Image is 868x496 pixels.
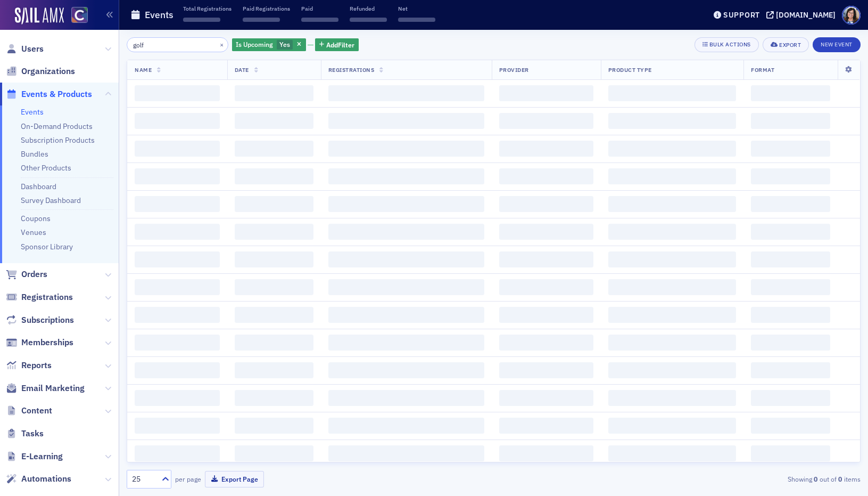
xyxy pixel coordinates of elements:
a: Subscription Products [21,135,95,145]
span: ‌ [135,279,220,295]
span: E-Learning [21,451,63,462]
span: ‌ [751,224,830,240]
p: Paid Registrations [243,5,290,12]
a: Events [21,107,44,117]
span: ‌ [135,85,220,101]
button: × [217,39,227,49]
span: ‌ [135,251,220,267]
span: ‌ [235,168,313,184]
div: Showing out of items [623,474,861,484]
span: ‌ [235,445,313,461]
span: ‌ [499,307,593,323]
span: Provider [499,66,529,74]
a: Reports [6,360,52,371]
div: Export [779,42,801,48]
span: Product Type [608,66,652,74]
span: ‌ [499,141,593,157]
a: Venues [21,227,46,237]
button: Export Page [205,471,264,487]
span: ‌ [350,18,387,22]
span: Orders [21,269,47,280]
span: ‌ [328,335,484,351]
span: ‌ [608,445,737,461]
span: ‌ [751,335,830,351]
a: Email Marketing [6,383,85,394]
span: ‌ [751,85,830,101]
a: Coupons [21,214,51,223]
span: ‌ [183,18,220,22]
span: ‌ [235,141,313,157]
span: ‌ [135,307,220,323]
div: Support [723,10,760,20]
span: ‌ [499,335,593,351]
span: ‌ [499,279,593,295]
span: ‌ [235,279,313,295]
img: SailAMX [71,7,88,23]
span: ‌ [608,224,737,240]
span: ‌ [328,168,484,184]
span: Reports [21,360,52,371]
strong: 0 [837,474,844,484]
span: ‌ [608,279,737,295]
a: Users [6,43,44,55]
span: ‌ [235,362,313,378]
span: ‌ [328,113,484,129]
span: Format [751,66,774,74]
span: ‌ [235,390,313,406]
span: ‌ [235,335,313,351]
img: SailAMX [15,7,64,25]
span: Registrations [21,291,73,303]
span: ‌ [235,251,313,267]
span: ‌ [608,141,737,157]
a: Registrations [6,291,73,303]
span: Profile [842,6,861,25]
span: ‌ [328,390,484,406]
span: ‌ [135,335,220,351]
strong: 0 [812,474,820,484]
span: Automations [21,473,71,485]
span: ‌ [608,307,737,323]
a: Tasks [6,428,44,440]
span: ‌ [608,168,737,184]
span: ‌ [499,196,593,212]
span: ‌ [751,362,830,378]
a: Automations [6,473,71,485]
span: ‌ [235,196,313,212]
h1: Events [145,9,173,21]
a: E-Learning [6,451,63,462]
span: ‌ [235,224,313,240]
span: Content [21,405,52,417]
span: ‌ [608,196,737,212]
a: Memberships [6,337,73,348]
span: ‌ [751,113,830,129]
span: ‌ [499,168,593,184]
span: ‌ [751,168,830,184]
span: ‌ [751,418,830,434]
span: ‌ [499,113,593,129]
a: Subscriptions [6,314,74,326]
span: ‌ [608,251,737,267]
span: ‌ [608,85,737,101]
a: Content [6,405,52,417]
a: Orders [6,269,47,280]
span: ‌ [328,224,484,240]
span: ‌ [751,390,830,406]
span: ‌ [235,113,313,129]
span: ‌ [608,113,737,129]
span: ‌ [499,445,593,461]
span: ‌ [328,418,484,434]
span: ‌ [499,251,593,267]
span: Email Marketing [21,383,85,394]
span: ‌ [135,168,220,184]
span: ‌ [328,251,484,267]
span: ‌ [135,362,220,378]
span: ‌ [608,335,737,351]
a: New Event [813,39,861,48]
span: ‌ [751,141,830,157]
p: Paid [301,5,338,12]
button: Bulk Actions [695,37,759,52]
span: Name [135,66,152,74]
span: Date [235,66,249,74]
div: 25 [132,474,155,485]
p: Refunded [350,5,387,12]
